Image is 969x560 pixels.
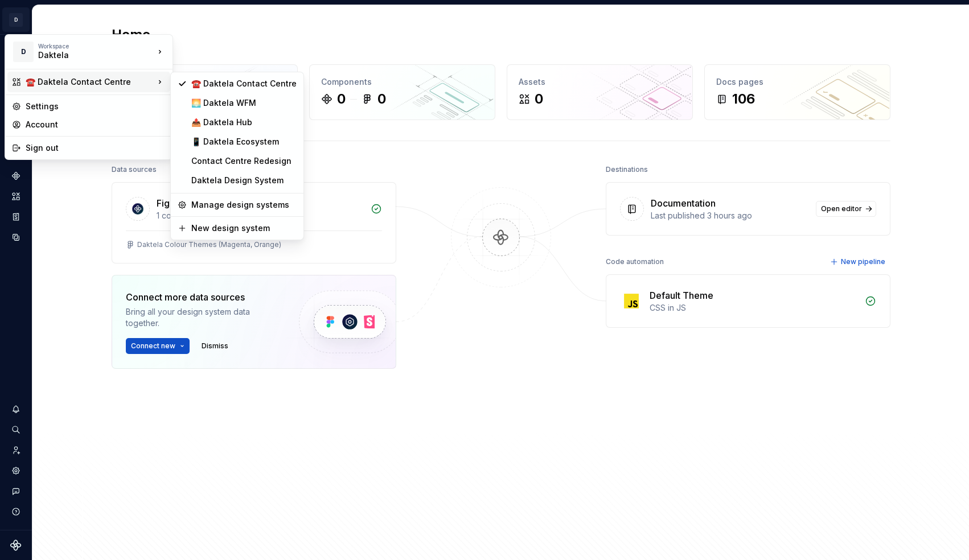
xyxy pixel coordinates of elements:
[26,101,166,112] div: Settings
[191,117,297,128] div: 📤 Daktela Hub
[191,78,297,89] div: ☎️ Daktela Contact Centre
[26,142,166,154] div: Sign out
[191,136,297,147] div: 📱 Daktela Ecosystem
[26,119,166,130] div: Account
[191,155,297,167] div: Contact Centre Redesign
[191,199,297,211] div: Manage design systems
[13,42,34,62] div: D
[191,223,297,234] div: New design system
[26,76,154,88] div: ☎️ Daktela Contact Centre
[38,43,154,50] div: Workspace
[191,97,297,109] div: 🌅 Daktela WFM
[191,175,297,186] div: Daktela Design System
[38,50,135,61] div: Daktela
